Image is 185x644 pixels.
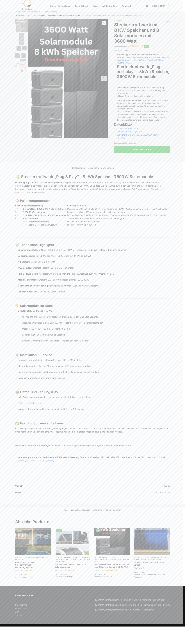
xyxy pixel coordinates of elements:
a: Startseite [16,14,24,17]
strong: Growatt NOAH 2000 [23,208,42,210]
span: Über [DOMAIN_NAME] [15,594,90,597]
a: Speicherlösungen [103,558,119,560]
a: AGB [15,611,19,613]
a: [DOMAIN_NAME]: Nachhaltige Technik für moderne Haushalte [95,608,155,611]
a: [DOMAIN_NAME]: Photovoltaik mit und ohne Speicher für Balkon und Terrasse [95,604,170,606]
a: Solaranlagen [34,14,45,17]
span: CHF [20,570,24,572]
a: Uncategorized [71,558,85,560]
button: Next slide [101,76,107,81]
span: Start mit 2,048 kWh, beliebig bis max. 8,192 kWh. [18,278,89,281]
a: -15%2 Balkonkraftwerke [15,528,51,555]
p: Tiptop Technik zum Stromsparen und Stromgewinnung [15,11,57,13]
strong: NEP Konformitätserklärung [23,220,49,223]
img: 8kw-3600-watt-Collage.jpg [28,19,108,138]
h3: 📦 Liefer- und Zahlungsinfo [15,390,170,394]
span: bis zu 1 800 W pro NOAH 2000‑Block (2× MPPT, je 900 W). [18,255,92,257]
span: CHF [123,45,127,48]
span: Angebot! [114,19,122,22]
strong: Dieser Speicher ist ultraleicht zu installieren und mit der Anschlussmöglichkeit von 3600 Watt ei... [117,99,168,110]
a: Kontakt [134,59,141,61]
strong: [DOMAIN_NAME] [95,604,112,606]
a: 4.999,00CHF 1 [152,2,170,10]
span: vier NOAH 2000‑Blöcke à 2,048 kWh → insgesamt 8,192 kWh nutzbare Speicherkapazität [18,249,126,251]
h3: Datenblätter [114,122,170,127]
strong: Persönliche Lieferung & Einweisung [23,224,57,226]
a: Terassen Kraftwerke [142,558,162,560]
img: 6 Module bificiaL [15,46,28,58]
h3: ☀️ Solarmodule im Detail [15,304,170,308]
p: inkl. 8,1 % MwSt. [134,571,170,574]
strong: [DOMAIN_NAME] [95,608,112,611]
a: Balkonkraftwerke mit Batterie Speicher [87,509,121,511]
strong: Kontakt & Beratung: [59,456,80,459]
h3: 🧩 Technische Highlights [15,243,170,247]
p: Persönliche Übergabe und Einweisung inklusive [18,376,170,380]
img: NEP_800 [15,59,28,72]
bdi: 4.999,00 [128,45,143,48]
button: In den Warenkorb [114,146,170,153]
a: NEP800 [117,137,125,139]
a: Photovoltaik [15,556,27,558]
strong: Speicherkapazität: [18,249,37,251]
span: per Growatt ShinePhone App via WLAN/Bluetooth. [18,284,99,287]
a: Steckerkraftwerk mit 8 KW Speicher und 8 Solarmodulen mit 3600 Watt [94,563,130,568]
th: Größe [15,489,101,496]
span: CHF [60,569,63,571]
strong: NEP 800 Wechselrichter [23,211,46,213]
td: Standard‑MC4, konfektioniert bis 10 m pro Modul (verlängerbar) [67,217,170,220]
span: Lieferzeit: [94,576,112,578]
span: / [45,15,48,17]
bdi: 999,00 [15,570,24,572]
a: Mega XXL 1780 Watt Steckerkraftwerk Genehmigungsfrei. [15,561,51,569]
a: Photovoltaik [134,556,146,558]
span: einfache Kaskadierung der Speicher und Plug‑in Anschluss zum NEP Wechselrichter. [18,272,114,275]
a: Solaranlagen [94,558,129,562]
span: Lieferzeit: [15,576,35,578]
strong: Lebensdauer: [18,290,32,293]
td: Für CH-Einreichungserfordernisse [67,220,170,223]
a: Kontakt [151,456,158,459]
a: 8kw 3600 watt Collage8kw 3600 watt Collage [28,19,108,138]
a: Windkraft [121,0,135,12]
p: Ein leistungsfähiges, modulares und genehmigungsfreies Balkonkraftwerk, das trotz 600 W‑Grenze in... [15,427,170,434]
td: 178 × 111 × 30 cm [101,489,170,496]
span: Lieferzeit: [55,576,73,578]
strong: Modular erweiterbar: [18,278,39,281]
a: Anfahrt [15,614,22,617]
span: Kategorien: , [64,508,121,511]
td: 4× [15,207,23,211]
td: Passend zu NOAH 2000, genehmigungsfreies Einspeisemodul [67,211,170,214]
td: – [15,223,23,226]
td: 150 kg [101,484,170,489]
p: inklusive Schweizer Konformitätserklärung [117,95,170,97]
span: (2 048 Wh LiFePO₄‑Block) [23,208,66,210]
p: , , , , , [55,556,90,563]
span: CHF [70,569,74,571]
span: > 6 000 Zyklen, 10 Jahre Garantie. [18,290,66,293]
a: [EMAIL_ADDRESS][DOMAIN_NAME] [117,59,163,64]
p: Lebensdauer: 30 Jahre Leistungs‑Garantie [22,333,170,337]
span: 4.999,00 [152,5,165,7]
p: Komplett vorkonfektionierte Plug & Play‑Anschlüsse MC4 –Kabel [18,358,170,362]
a: Balkonkraftwerke [147,556,164,558]
span: Höchster Wirkungsgrad bis 22,5 %, PID‑resistent, geringer Temperaturkoeffizient [22,321,103,324]
td: 1× [15,211,23,214]
bdi: 5.499,00 [114,45,127,48]
strong: Genehmigungsfrei (max. 600 W Rückspeiseleistung) [15,181,68,184]
h2: Ähnliche Produkte [15,513,170,524]
p: , , [94,556,130,563]
a: Solaranlage für den kleinen Balkon [134,528,170,555]
strong: Kundensupport vor und nach dem Kauf: [117,53,154,56]
strong: IP66‑Schutz: [18,266,31,269]
span: Sales [93,5,99,7]
a: [DOMAIN_NAME]: Nachrichten rund um Umwelt, Klima und Nachhaltigkeit [95,599,165,601]
p: Masse 1 762 × 1 134 × 30 mm, Gewicht ca. 25 kg [22,327,170,331]
a: [EMAIL_ADDRESS][DOMAIN_NAME] [18,459,54,462]
a: Solar-Zubehör [74,0,92,12]
span: / [80,15,83,17]
span: Kontakt & Anfahrt [101,5,118,7]
span: 1 [166,4,170,8]
a: Flexible Solarpanels (2×120 W) & SolarLaderegler [165,21,167,23]
nav: Breadcrumb [10,12,175,19]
